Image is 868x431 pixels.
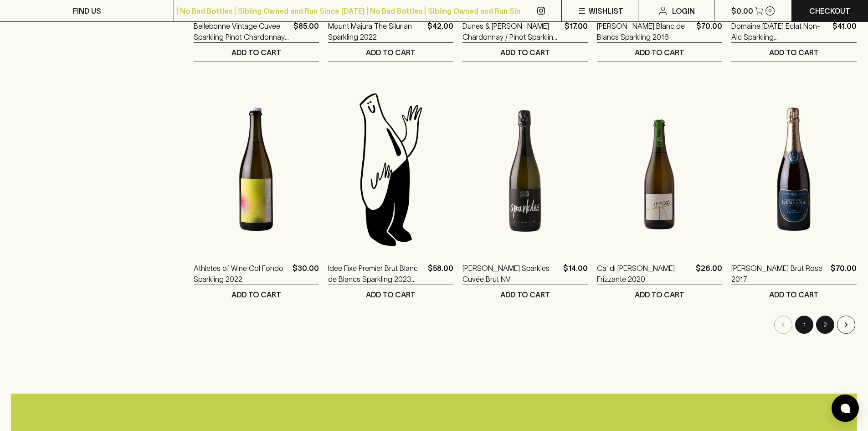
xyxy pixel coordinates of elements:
p: $70.00 [696,21,722,42]
button: ADD TO CART [328,43,453,62]
button: ADD TO CART [731,285,857,304]
img: Stefano Lubiana Brut Rose 2017 [731,89,857,249]
img: bubble-icon [841,404,850,413]
p: $14.00 [563,263,588,285]
button: Go to next page [837,316,855,334]
button: Go to page 2 [816,316,834,334]
button: ADD TO CART [462,43,588,62]
p: $0.00 [731,5,753,16]
img: Georgie Orbach Sparkles Cuvée Brut NV [462,89,588,249]
button: ADD TO CART [328,285,453,304]
p: 0 [768,8,772,13]
p: FIND US [73,5,101,16]
p: $30.00 [293,263,319,285]
button: ADD TO CART [194,285,319,304]
a: Bellebonne Vintage Cuvee Sparkling Pinot Chardonnay 2021 [194,21,290,42]
a: Idee Fixe Premier Brut Blanc de Blancs Sparkling 2023 750ml [328,263,424,285]
a: Dunes & [PERSON_NAME] Chardonnay / Pinot Sparkling NV [462,21,561,42]
p: ADD TO CART [769,289,819,300]
p: ADD TO CART [366,289,416,300]
button: page 1 [795,316,813,334]
a: [PERSON_NAME] Blanc de Blancs Sparkling 2016 [597,21,693,42]
p: $58.00 [428,263,453,285]
p: ADD TO CART [769,47,819,58]
p: ADD TO CART [231,289,281,300]
p: Wishlist [589,5,623,16]
p: $26.00 [696,263,722,285]
a: Mount Majura The Silurian Sparkling 2022 [328,21,424,42]
img: Blackhearts & Sparrows Man [328,89,453,249]
a: [PERSON_NAME] Sparkles Cuvée Brut NV [462,263,560,285]
p: $17.00 [565,21,588,42]
button: ADD TO CART [194,43,319,62]
p: ADD TO CART [366,47,416,58]
p: $70.00 [831,263,857,285]
p: Checkout [809,5,850,16]
p: ADD TO CART [500,289,550,300]
p: ADD TO CART [231,47,281,58]
button: ADD TO CART [731,43,857,62]
a: Ca' di [PERSON_NAME] Frizzante 2020 [597,263,692,285]
nav: pagination navigation [194,316,857,334]
p: ADD TO CART [635,47,684,58]
a: Athletes of Wine Col Fondo Sparkling 2022 [194,263,289,285]
button: ADD TO CART [597,43,722,62]
button: ADD TO CART [462,285,588,304]
p: $42.00 [427,21,453,42]
p: $41.00 [832,21,857,42]
img: Ca' di Rajo Lemoss Frizzante 2020 [597,89,722,249]
a: Domaine [DATE] Eclat Non-Alc Sparkling [GEOGRAPHIC_DATA] [731,21,829,42]
p: Login [672,5,695,16]
a: [PERSON_NAME] Brut Rose 2017 [731,263,827,285]
img: Athletes of Wine Col Fondo Sparkling 2022 [194,89,319,249]
p: ADD TO CART [500,47,550,58]
p: $85.00 [293,21,319,42]
button: ADD TO CART [597,285,722,304]
p: ADD TO CART [635,289,684,300]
